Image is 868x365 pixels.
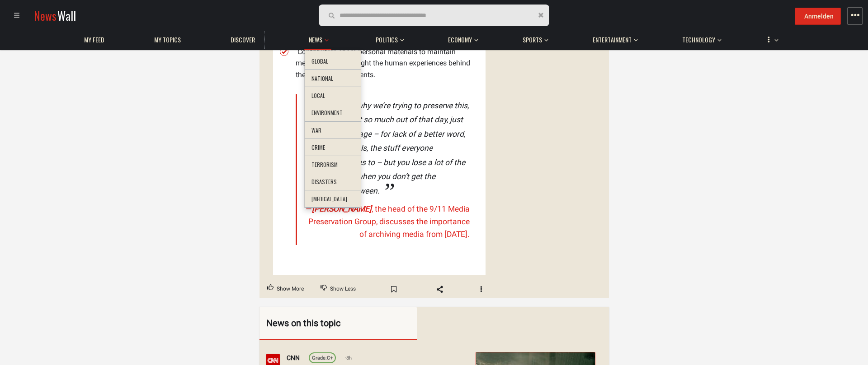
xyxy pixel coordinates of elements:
[84,36,104,44] span: My Feed
[305,156,361,174] li: Terrorism
[518,27,548,49] button: Sports
[231,36,255,44] span: Discover
[588,27,638,49] button: Entertainment
[34,7,76,24] a: NewsWall
[345,354,352,362] span: 8h
[296,46,479,81] li: Contributors share personal materials to maintain memories and highlight the human experiences be...
[305,139,361,157] li: Crime
[287,353,300,363] a: CNN
[259,281,311,298] button: Upvote
[678,31,720,49] a: Technology
[305,70,361,88] li: National
[154,36,181,44] span: My topics
[678,27,722,49] button: Technology
[34,7,57,24] span: News
[588,31,636,49] a: Entertainment
[277,283,304,295] span: Show More
[304,27,331,50] button: News
[309,352,336,363] a: Grade:C+
[312,355,327,361] span: Grade:
[376,36,398,44] span: Politics
[443,31,476,49] a: Economy
[305,53,361,70] li: Global
[57,7,76,24] span: Wall
[682,36,715,44] span: Technology
[266,316,383,330] div: News on this topic
[804,13,834,20] span: Anmelden
[304,203,470,240] cite: — , the head of the 9/11 Media Preservation Group, discusses the importance of archiving media fr...
[305,122,361,139] li: War
[305,104,361,122] li: Environment
[443,27,478,49] button: Economy
[312,204,372,213] span: [PERSON_NAME]
[330,283,356,295] span: Show Less
[305,190,361,208] li: [MEDICAL_DATA]
[371,31,402,49] a: Politics
[305,87,361,105] li: Local
[448,36,472,44] span: Economy
[312,354,333,362] div: C+
[309,36,322,44] span: News
[371,27,404,49] button: Politics
[523,36,542,44] span: Sports
[427,282,453,296] span: Share
[305,173,361,191] li: Disasters
[518,31,547,49] a: Sports
[381,282,407,296] span: Bookmark
[313,281,363,298] button: Downvote
[304,31,327,49] a: News
[795,8,841,25] button: Anmelden
[593,36,632,44] span: Entertainment
[304,99,470,199] div: It’s kind of why we’re trying to preserve this, because you get so much out of that day, just the...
